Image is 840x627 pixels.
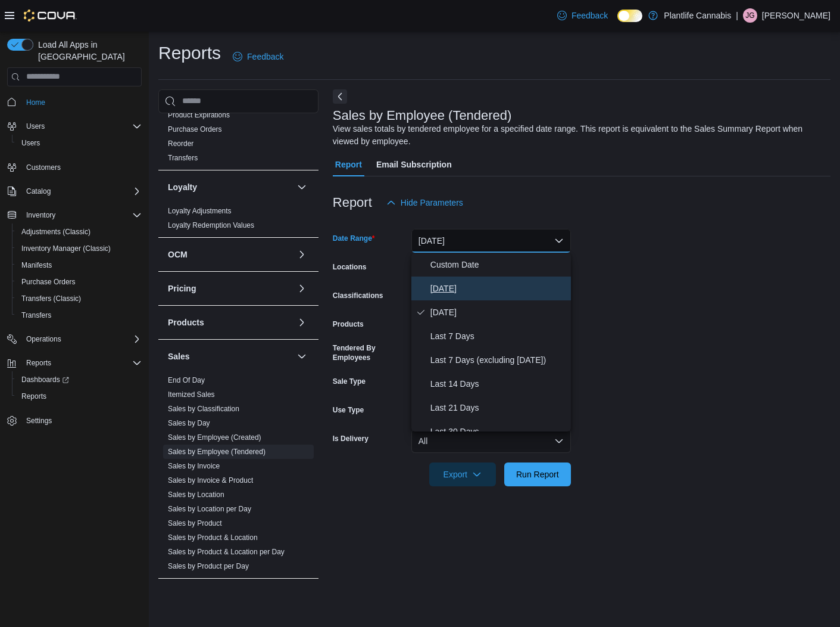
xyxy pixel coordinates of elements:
[2,355,146,371] button: Reports
[335,153,362,176] span: Report
[12,290,146,307] button: Transfers (Classic)
[664,8,731,23] p: Plantlife Cannabis
[21,294,81,303] span: Transfers (Classic)
[26,210,55,220] span: Inventory
[168,504,251,514] span: Sales by Location per Day
[168,533,258,542] a: Sales by Product & Location
[158,373,318,578] div: Sales
[430,377,566,391] span: Last 14 Days
[430,424,566,439] span: Last 30 Days
[745,8,754,23] span: JG
[26,358,51,368] span: Reports
[2,331,146,347] button: Operations
[26,187,51,196] span: Catalog
[411,253,571,432] div: Select listbox
[168,376,205,384] a: End Of Day
[21,227,90,237] span: Adjustments (Classic)
[430,305,566,319] span: [DATE]
[168,491,224,499] a: Sales by Location
[333,123,825,148] div: View sales totals by tendered employee for a specified date range. This report is equivalent to t...
[430,257,566,272] span: Custom Date
[295,349,309,364] button: Sales
[295,281,309,296] button: Pricing
[168,561,249,571] span: Sales by Product per Day
[168,207,232,215] a: Loyalty Adjustments
[168,548,285,556] a: Sales by Product & Location per Day
[21,208,142,222] span: Inventory
[168,350,292,362] button: Sales
[168,476,253,485] span: Sales by Invoice & Product
[12,388,146,405] button: Reports
[168,221,254,230] span: Loyalty Redemption Values
[168,433,261,442] span: Sales by Employee (Created)
[168,490,224,499] span: Sales by Location
[26,122,45,131] span: Users
[12,224,146,240] button: Adjustments (Classic)
[168,519,222,527] a: Sales by Product
[228,45,288,69] a: Feedback
[430,353,566,367] span: Last 7 Days (excluding [DATE])
[12,274,146,290] button: Purchase Orders
[17,389,51,403] a: Reports
[762,8,830,23] p: [PERSON_NAME]
[168,547,285,557] span: Sales by Product & Location per Day
[552,4,613,27] a: Feedback
[17,241,115,256] a: Inventory Manager (Classic)
[168,390,215,399] span: Itemized Sales
[21,184,55,198] button: Catalog
[247,51,283,63] span: Feedback
[12,135,146,151] button: Users
[21,95,142,110] span: Home
[504,463,571,486] button: Run Report
[333,195,372,210] h3: Report
[17,275,80,289] a: Purchase Orders
[436,463,489,486] span: Export
[2,159,146,176] button: Customers
[376,153,452,176] span: Email Subscription
[736,8,738,23] p: |
[17,225,142,239] span: Adjustments (Classic)
[12,257,146,274] button: Manifests
[382,191,468,215] button: Hide Parameters
[168,206,232,216] span: Loyalty Adjustments
[617,10,642,22] input: Dark Mode
[21,392,46,401] span: Reports
[295,180,309,194] button: Loyalty
[168,433,261,442] a: Sales by Employee (Created)
[21,332,142,346] span: Operations
[572,10,608,21] span: Feedback
[17,291,86,306] a: Transfers (Classic)
[295,315,309,330] button: Products
[333,343,407,362] label: Tendered By Employees
[168,505,251,513] a: Sales by Location per Day
[333,377,366,386] label: Sale Type
[17,373,74,387] a: Dashboards
[2,94,146,111] button: Home
[168,154,198,162] a: Transfers
[333,89,347,104] button: Next
[743,8,757,23] div: Julia Gregoire
[168,316,204,328] h3: Products
[2,183,146,200] button: Catalog
[168,249,292,260] button: OCM
[429,463,496,486] button: Export
[168,447,266,457] span: Sales by Employee (Tendered)
[17,258,142,272] span: Manifests
[168,562,249,570] a: Sales by Product per Day
[21,260,52,270] span: Manifests
[168,316,292,328] button: Products
[516,468,559,480] span: Run Report
[26,98,45,107] span: Home
[21,311,51,320] span: Transfers
[24,10,77,21] img: Cova
[411,229,571,253] button: [DATE]
[17,308,56,322] a: Transfers
[430,281,566,296] span: [DATE]
[168,283,196,294] h3: Pricing
[21,414,57,428] a: Settings
[430,329,566,343] span: Last 7 Days
[168,181,197,193] h3: Loyalty
[17,241,142,256] span: Inventory Manager (Classic)
[21,356,56,370] button: Reports
[168,350,190,362] h3: Sales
